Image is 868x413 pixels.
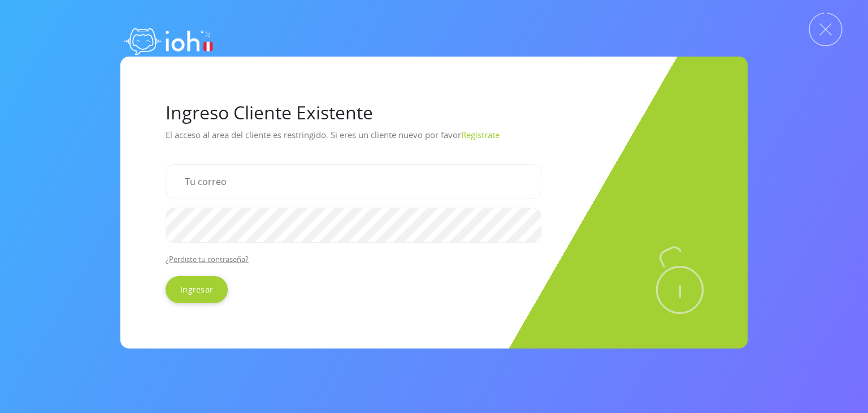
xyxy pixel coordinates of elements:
a: ¿Perdiste tu contraseña? [166,254,249,264]
p: El acceso al area del cliente es restringido. Si eres un cliente nuevo por favor [166,126,702,155]
h1: Ingreso Cliente Existente [166,102,702,123]
a: Registrate [461,129,500,140]
img: Cerrar [809,12,843,46]
input: Ingresar [166,276,228,303]
img: logo [120,17,216,62]
input: Tu correo [166,164,541,199]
